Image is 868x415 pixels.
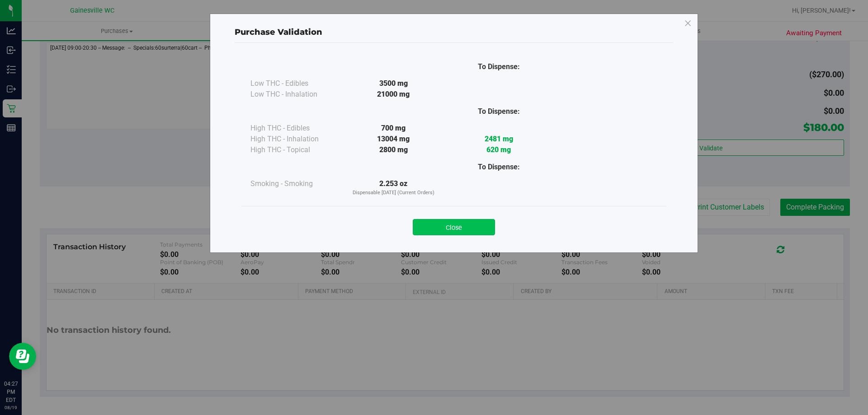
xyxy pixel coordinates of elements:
[250,89,341,100] div: Low THC - Inhalation
[341,145,446,155] div: 2800 mg
[446,162,552,173] div: To Dispense:
[250,123,341,134] div: High THC - Edibles
[341,189,446,197] p: Dispensable [DATE] (Current Orders)
[250,134,341,145] div: High THC - Inhalation
[9,343,36,370] iframe: Resource center
[446,61,552,72] div: To Dispense:
[341,89,446,100] div: 21000 mg
[341,123,446,134] div: 700 mg
[486,145,511,154] strong: 620 mg
[485,135,513,143] strong: 2481 mg
[341,78,446,89] div: 3500 mg
[250,78,341,89] div: Low THC - Edibles
[413,219,495,235] button: Close
[250,145,341,155] div: High THC - Topical
[446,106,552,117] div: To Dispense:
[250,178,341,189] div: Smoking - Smoking
[235,27,322,37] span: Purchase Validation
[341,134,446,145] div: 13004 mg
[341,178,446,197] div: 2.253 oz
